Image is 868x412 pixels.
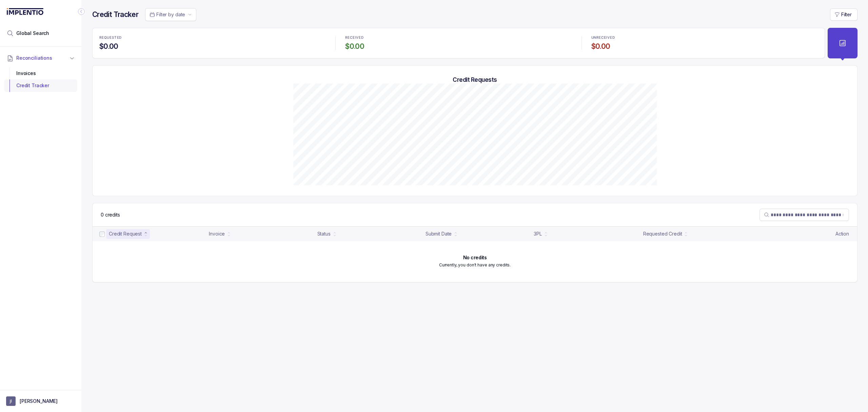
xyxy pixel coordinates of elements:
search: Table Search Bar [759,209,849,221]
div: Credit Request [109,230,142,237]
span: Filter by date [156,12,185,17]
button: Date Range Picker [145,8,196,21]
p: REQUESTED [99,36,122,40]
nav: Table Control [93,203,857,226]
div: Reconciliations [4,66,77,93]
p: UNRECEIVED [591,36,615,40]
div: Status [317,230,331,237]
h5: Credit Requests [103,76,846,83]
button: Reconciliations [4,51,77,65]
h4: Credit Tracker [92,10,138,19]
h4: $0.00 [591,42,818,51]
div: Invoice [209,230,225,237]
li: Statistic RECEIVED [341,31,576,55]
span: User initials [6,396,16,406]
p: Filter [841,11,852,18]
p: RECEIVED [345,36,363,40]
h4: $0.00 [99,42,326,51]
p: Currently, you don't have any credits. [439,262,511,268]
span: Global Search [16,30,49,37]
div: 3PL [534,230,542,237]
div: Credit Tracker [9,79,72,92]
input: checkbox-checkbox-all [99,231,105,237]
h6: No credits [463,255,487,260]
div: Submit Date [426,230,452,237]
ul: Statistic Highlights [92,28,825,58]
span: Reconciliations [16,55,52,61]
search: Date Range Picker [150,11,185,18]
li: Statistic REQUESTED [95,31,330,55]
button: User initials[PERSON_NAME] [6,396,75,406]
p: [PERSON_NAME] [20,398,58,405]
p: Action [835,230,849,237]
button: Filter [830,8,857,21]
div: Collapse Icon [77,7,85,16]
div: Requested Credit [643,230,682,237]
h4: $0.00 [345,42,572,51]
div: Remaining page entries [101,211,120,218]
div: Invoices [9,67,72,79]
li: Statistic UNRECEIVED [587,31,822,55]
p: 0 credits [101,211,120,218]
